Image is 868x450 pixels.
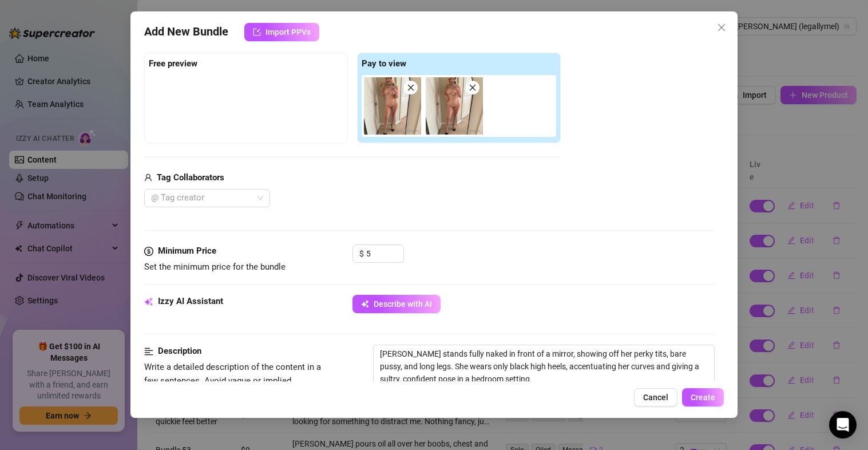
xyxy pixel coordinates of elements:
span: Add New Bundle [144,23,228,41]
span: align-left [144,345,153,358]
button: Close [712,18,731,37]
span: Set the minimum price for the bundle [144,262,286,272]
button: Describe with AI [352,295,441,313]
strong: Description [158,346,201,356]
strong: Minimum Price [158,246,216,256]
span: Write a detailed description of the content in a few sentences. Avoid vague or implied descriptio... [144,362,321,426]
button: Create [682,388,724,406]
span: user [144,171,152,185]
strong: Izzy AI Assistant [158,296,223,306]
strong: Tag Collaborators [157,172,224,183]
span: Create [691,393,715,402]
span: close [717,23,726,32]
img: media [364,77,421,135]
button: Cancel [634,388,677,406]
span: close [407,84,415,92]
span: Close [712,23,731,32]
button: Import PPVs [244,23,319,41]
span: dollar [144,244,153,258]
div: Open Intercom Messenger [829,411,857,439]
span: close [469,84,477,92]
img: media [426,77,483,135]
strong: Free preview [149,58,197,69]
textarea: [PERSON_NAME] stands fully naked in front of a mirror, showing off her perky tits, bare pussy, an... [374,345,715,388]
strong: Pay to view [362,58,406,69]
span: import [253,28,261,36]
span: Import PPVs [265,27,311,37]
span: Describe with AI [374,299,432,309]
span: Cancel [643,393,668,402]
